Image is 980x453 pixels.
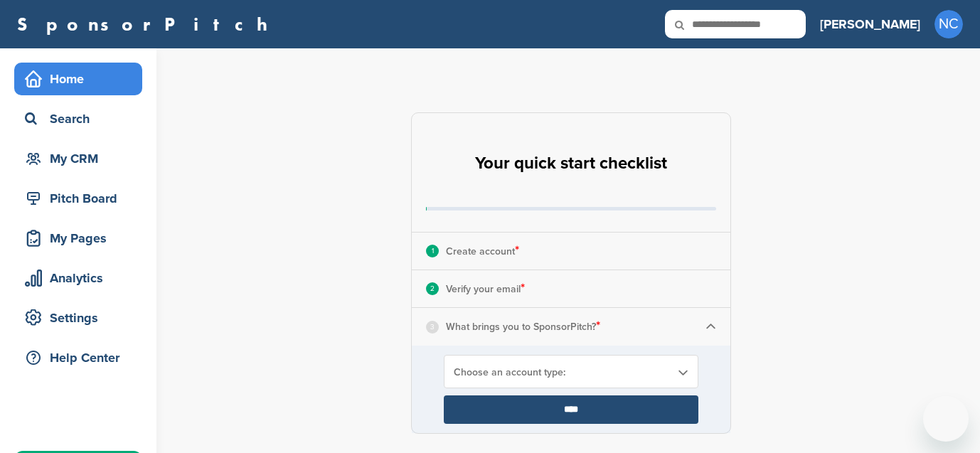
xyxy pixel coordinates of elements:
[14,182,142,215] a: Pitch Board
[14,63,142,95] a: Home
[14,222,142,255] a: My Pages
[426,282,439,295] div: 2
[446,279,525,298] p: Verify your email
[426,245,439,257] div: 1
[21,106,142,132] div: Search
[21,265,142,291] div: Analytics
[446,317,600,336] p: What brings you to SponsorPitch?
[21,345,142,371] div: Help Center
[454,366,670,378] span: Choose an account type:
[475,148,667,179] h2: Your quick start checklist
[14,142,142,175] a: My CRM
[14,262,142,294] a: Analytics
[21,225,142,251] div: My Pages
[446,242,519,260] p: Create account
[14,341,142,374] a: Help Center
[14,102,142,135] a: Search
[705,321,716,332] img: Checklist arrow 1
[820,14,920,34] h3: [PERSON_NAME]
[426,321,439,334] div: 3
[923,396,969,442] iframe: Button to launch messaging window
[21,66,142,92] div: Home
[17,15,277,33] a: SponsorPitch
[14,302,142,334] a: Settings
[21,146,142,171] div: My CRM
[934,10,963,38] span: NC
[21,186,142,211] div: Pitch Board
[820,9,920,40] a: [PERSON_NAME]
[21,305,142,331] div: Settings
